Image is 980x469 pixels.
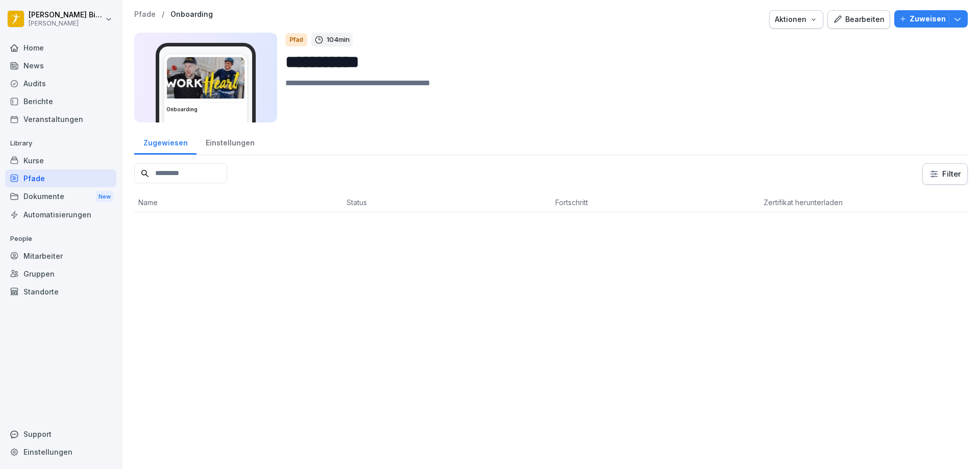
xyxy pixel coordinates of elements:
a: Pfade [134,10,156,19]
a: Gruppen [5,265,116,283]
a: Berichte [5,92,116,110]
a: Standorte [5,283,116,301]
a: Home [5,39,116,57]
div: Pfad [285,33,307,46]
div: Filter [929,169,961,179]
p: People [5,231,116,247]
button: Filter [923,164,967,184]
p: [PERSON_NAME] [29,20,103,27]
a: News [5,57,116,75]
a: DokumenteNew [5,187,116,206]
p: [PERSON_NAME] Bierstedt [29,11,103,19]
p: 104 min [327,35,350,45]
div: Support [5,425,116,443]
a: Zugewiesen [134,129,197,155]
p: Library [5,135,116,152]
div: New [96,191,113,203]
a: Mitarbeiter [5,247,116,265]
a: Kurse [5,152,116,169]
p: Zuweisen [910,13,946,24]
a: Pfade [5,169,116,187]
button: Zuweisen [894,10,968,28]
div: Aktionen [775,14,818,25]
button: Aktionen [769,10,823,29]
a: Veranstaltungen [5,110,116,128]
a: Onboarding [170,10,213,19]
a: Automatisierungen [5,206,116,224]
p: / [162,10,164,19]
button: Bearbeiten [827,10,890,29]
th: Status [342,193,551,212]
th: Name [134,193,342,212]
a: Audits [5,75,116,92]
h3: Onboarding [166,106,245,113]
div: Dokumente [5,187,116,206]
img: xsq6pif1bkyf9agazq77nwco.png [167,57,244,102]
a: Einstellungen [197,129,263,155]
div: Bearbeiten [833,14,885,25]
th: Fortschritt [551,193,759,212]
th: Zertifikat herunterladen [759,193,968,212]
a: Einstellungen [5,443,116,461]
